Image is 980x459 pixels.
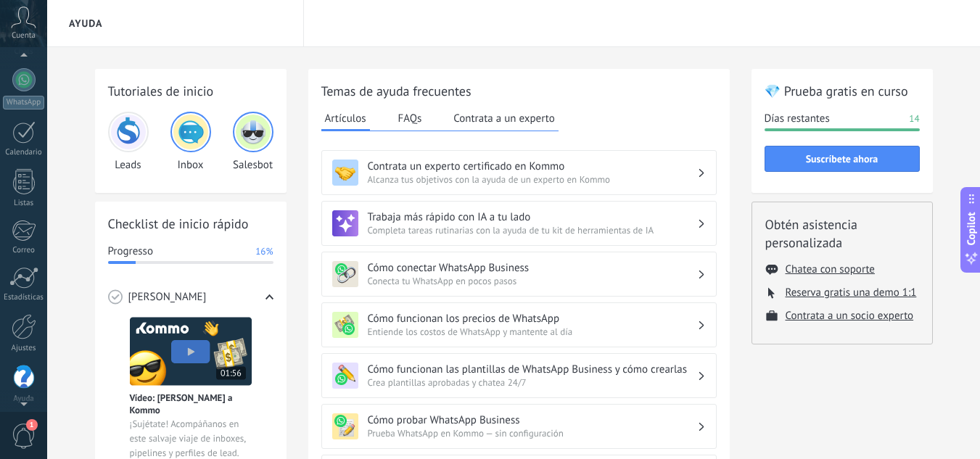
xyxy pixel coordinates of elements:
span: Completa tareas rutinarias con la ayuda de tu kit de herramientas de IA [368,224,697,236]
button: Chatea con soporte [786,262,875,276]
button: Contrata a un socio experto [786,309,914,323]
div: Leads [108,112,149,172]
button: Suscríbete ahora [765,146,920,172]
span: [PERSON_NAME] [128,290,207,305]
span: Días restantes [765,112,830,126]
div: Calendario [3,148,45,157]
span: Prueba WhatsApp en Kommo — sin configuración [368,427,697,439]
button: Reserva gratis una demo 1:1 [786,286,917,299]
div: WhatsApp [3,96,44,109]
span: Progresso [108,244,153,259]
h2: Checklist de inicio rápido [108,215,273,233]
div: Ajustes [3,344,45,353]
button: Contrata a un experto [450,107,558,129]
span: 1 [26,419,38,431]
div: Estadísticas [3,293,45,302]
h2: 💎 Prueba gratis en curso [765,82,920,100]
h2: Temas de ayuda frecuentes [321,82,717,100]
span: Crea plantillas aprobadas y chatea 24/7 [368,376,697,389]
h3: Cómo probar WhatsApp Business [368,413,697,427]
h3: Trabaja más rápido con IA a tu lado [368,210,697,224]
div: Inbox [170,112,211,172]
h3: Cómo funcionan los precios de WhatsApp [368,312,697,326]
h3: Cómo funcionan las plantillas de WhatsApp Business y cómo crearlas [368,363,697,376]
h3: Contrata un experto certificado en Kommo [368,160,697,173]
h2: Tutoriales de inicio [108,82,273,100]
div: Salesbot [233,112,273,172]
div: Listas [3,199,45,208]
span: Entiende los costos de WhatsApp y mantente al día [368,326,697,338]
span: 16% [255,244,273,259]
span: Cuenta [12,31,36,41]
span: 14 [909,112,919,126]
span: Conecta tu WhatsApp en pocos pasos [368,275,697,287]
h2: Obtén asistencia personalizada [765,215,919,252]
button: FAQs [395,107,426,129]
button: Artículos [321,107,370,131]
div: Correo [3,246,45,255]
img: Meet video [130,317,252,386]
h3: Cómo conectar WhatsApp Business [368,261,697,275]
span: Alcanza tus objetivos con la ayuda de un experto en Kommo [368,173,697,186]
span: Copilot [964,212,979,245]
span: Vídeo: [PERSON_NAME] a Kommo [130,392,252,416]
span: Suscríbete ahora [806,154,878,164]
